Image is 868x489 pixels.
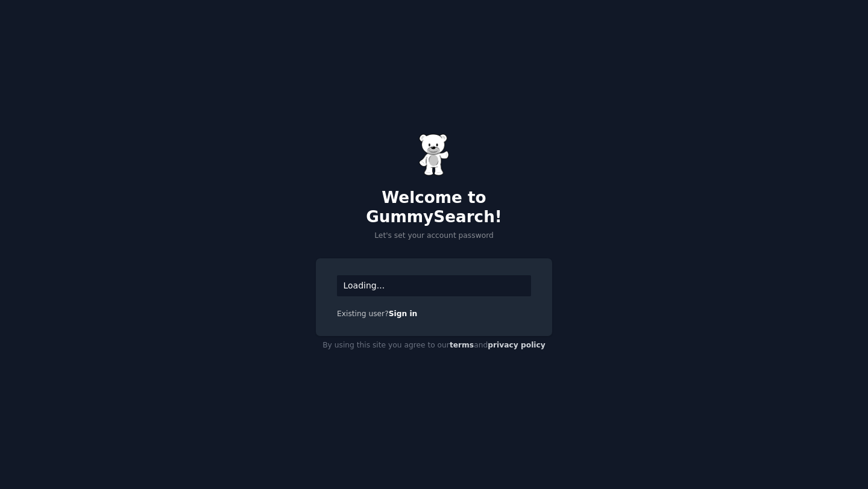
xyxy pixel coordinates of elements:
[419,134,449,176] img: Gummy Bear
[337,275,531,296] div: Loading...
[389,310,418,318] a: Sign in
[488,341,546,349] a: privacy policy
[450,341,474,349] a: terms
[337,310,389,318] span: Existing user?
[316,188,552,226] h2: Welcome to GummySearch!
[316,231,552,241] p: Let's set your account password
[316,336,552,355] div: By using this site you agree to our and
